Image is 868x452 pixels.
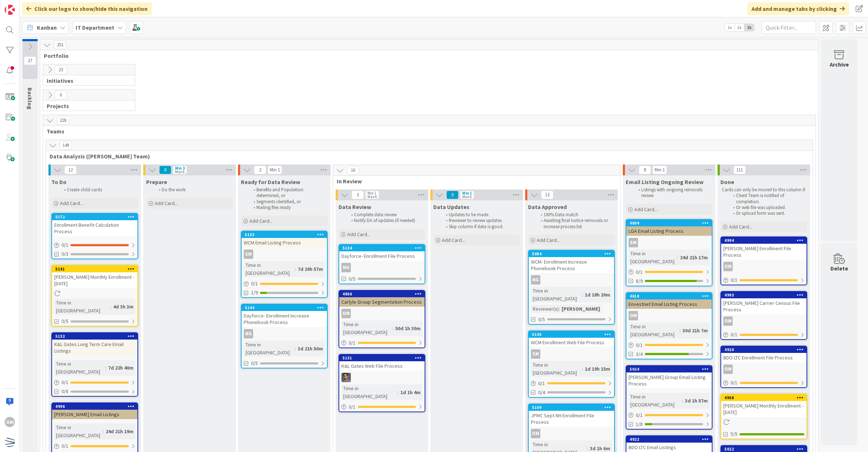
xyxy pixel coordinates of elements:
span: 0 [55,91,67,99]
div: 4866 [342,291,425,297]
span: : [103,427,104,435]
div: 0/1 [339,338,425,347]
div: 5133 [245,232,327,237]
div: Time in [GEOGRAPHIC_DATA] [629,323,680,338]
li: Or upload form was sent. [729,210,806,216]
div: 4993 [724,293,807,298]
div: Max 6 [462,195,472,199]
div: 5024[PERSON_NAME] Group Email Listing Process [626,366,712,388]
div: 0/1 [721,330,807,339]
span: 0/8 [61,388,68,395]
span: Data Analysis (Carin Team) [50,153,804,160]
div: 4994[PERSON_NAME] Enrollment File Process [721,237,807,260]
div: WCM- Enrollment Increase Phonebook Process [529,257,614,273]
span: : [582,291,583,299]
a: 5144Dayforce- Enrollment Increase Phonebook ProcessNGTime in [GEOGRAPHIC_DATA]:3d 21h 50m0/5 [241,304,328,368]
div: 4920BDO LTC Enrollment File Process [721,346,807,362]
span: 0/5 [349,275,356,283]
span: 0/5 [538,316,545,323]
li: Mailing files ready [250,205,327,210]
div: K&L Gates Long Term Care Email Listings [52,340,137,355]
span: Add Card... [442,237,465,243]
div: 4804 [630,221,712,226]
div: 5084 [532,251,614,256]
li: Skip column if data is good. [442,224,519,230]
div: 50d 1h 30m [393,324,422,332]
span: 0/4 [538,389,545,396]
span: 111 [733,166,746,174]
div: SM [531,349,540,359]
div: 1d 19h 15m [583,365,612,373]
span: Prepare [146,178,167,186]
div: 1d 18h 20m [583,291,612,299]
div: Max 6 [367,195,377,199]
span: : [105,364,106,372]
div: 24d 21h 17m [678,253,710,261]
div: OM [626,311,712,320]
div: 4993 [721,292,807,298]
span: 0 / 1 [538,380,545,387]
div: [PERSON_NAME] Enrollment File Process [721,244,807,260]
div: 4996[PERSON_NAME] Email Listings [52,403,137,419]
div: 5144 [245,305,327,310]
span: : [682,397,683,405]
div: OM [339,309,425,318]
span: 8 [639,166,651,174]
div: 3d 21h 50m [296,345,325,353]
div: 5141 [55,266,137,272]
div: 0/1 [529,379,614,388]
div: 4922 [626,436,712,443]
b: IT Department [76,24,114,31]
span: 0 / 1 [731,379,737,387]
span: Email Listing Ongoing Review [626,178,703,186]
li: Segments identified, or [250,199,327,205]
div: 4994 [721,237,807,244]
div: 5172 [52,214,137,220]
div: 4618 [630,294,712,299]
div: [PERSON_NAME] Carrier Census File Process [721,298,807,314]
div: NG [244,329,253,338]
span: 251 [54,40,66,49]
span: 0 / 1 [61,379,68,386]
span: Data Review [339,203,371,210]
li: Benefits and Population determined, or [250,187,327,199]
div: 5145 [532,332,614,337]
div: [PERSON_NAME] Email Listings [52,410,137,419]
div: 4866Carlyle Group Segmentation Process [339,291,425,307]
span: 0 / 1 [636,268,643,276]
div: 5022 [724,447,807,452]
span: : [677,253,678,261]
div: 5024 [630,367,712,372]
div: Time in [GEOGRAPHIC_DATA] [531,287,582,303]
div: 4993[PERSON_NAME] Carrier Census File Process [721,292,807,314]
span: 0/3 [61,250,68,258]
div: Envestnet Email Listing Process [626,299,712,309]
div: 4996 [55,404,137,409]
span: Portfolio [44,52,809,59]
a: 4804LGA Email Listing ProcessSMTime in [GEOGRAPHIC_DATA]:24d 21h 17m0/18/9 [626,219,712,286]
div: 5144Dayforce- Enrollment Increase Phonebook Process [242,304,327,327]
div: 5132 [55,334,137,339]
div: 5134 [339,245,425,251]
div: 3d 1h 57m [683,397,710,405]
div: Time in [GEOGRAPHIC_DATA] [244,341,295,357]
span: 0 / 1 [636,341,643,349]
span: Done [720,178,734,186]
span: 228 [57,116,69,125]
div: CS [339,373,425,382]
div: 7d 20h 57m [296,265,325,273]
div: 5131K&L Gates Web File Process [339,355,425,371]
li: Client Team is notified of completion. [729,193,806,205]
div: 0/1 [721,276,807,285]
span: 1/9 [251,289,258,297]
span: 2 [254,166,266,174]
li: Awaiting final notice removals or increase process list [537,218,614,230]
div: SM [629,238,638,247]
span: Data Updates [433,203,469,210]
div: 4804LGA Email Listing Process [626,220,712,236]
span: 0 / 1 [636,412,643,419]
div: Reviewer(s) [531,305,559,313]
a: 4618Envestnet Email Listing ProcessOMTime in [GEOGRAPHIC_DATA]:30d 21h 7m0/13/4 [626,292,712,359]
span: 5/5 [731,430,737,438]
div: 5133WCM Email Listing Process [242,231,327,247]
